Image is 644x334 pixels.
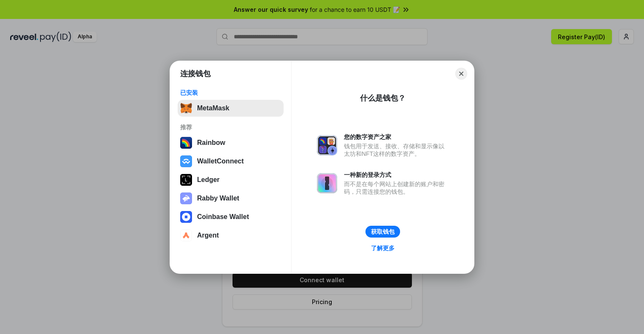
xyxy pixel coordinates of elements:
button: 获取钱包 [365,226,400,238]
div: 而不是在每个网站上创建新的账户和密码，只需连接您的钱包。 [344,180,449,195]
img: svg+xml,%3Csvg%20width%3D%2228%22%20height%3D%2228%22%20viewBox%3D%220%200%2028%2028%22%20fill%3D... [180,230,192,241]
img: svg+xml,%3Csvg%20xmlns%3D%22http%3A%2F%2Fwww.w3.org%2F2000%2Fsvg%22%20fill%3D%22none%22%20viewBox... [317,135,337,155]
a: 了解更多 [366,243,400,254]
div: Coinbase Wallet [197,213,249,221]
img: svg+xml,%3Csvg%20xmlns%3D%22http%3A%2F%2Fwww.w3.org%2F2000%2Fsvg%22%20fill%3D%22none%22%20viewBox... [180,192,192,204]
img: svg+xml,%3Csvg%20xmlns%3D%22http%3A%2F%2Fwww.w3.org%2F2000%2Fsvg%22%20fill%3D%22none%22%20viewBox... [317,173,337,193]
div: 推荐 [180,123,281,131]
div: 已安装 [180,89,281,96]
button: Coinbase Wallet [178,208,284,225]
div: WalletConnect [197,158,244,165]
button: Rainbow [178,134,284,151]
img: svg+xml,%3Csvg%20xmlns%3D%22http%3A%2F%2Fwww.w3.org%2F2000%2Fsvg%22%20width%3D%2228%22%20height%3... [180,174,192,186]
button: MetaMask [178,100,284,117]
div: 一种新的登录方式 [344,171,449,179]
div: 您的数字资产之家 [344,133,449,141]
img: svg+xml,%3Csvg%20width%3D%2228%22%20height%3D%2228%22%20viewBox%3D%220%200%2028%2028%22%20fill%3D... [180,155,192,167]
div: Rabby Wallet [197,195,239,202]
button: Close [455,68,467,80]
button: Rabby Wallet [178,190,284,207]
img: svg+xml,%3Csvg%20width%3D%2228%22%20height%3D%2228%22%20viewBox%3D%220%200%2028%2028%22%20fill%3D... [180,211,192,223]
h1: 连接钱包 [180,69,211,79]
img: svg+xml,%3Csvg%20width%3D%22120%22%20height%3D%22120%22%20viewBox%3D%220%200%20120%20120%22%20fil... [180,137,192,149]
button: Ledger [178,171,284,188]
div: 了解更多 [371,244,395,252]
div: 什么是钱包？ [360,93,406,103]
div: Rainbow [197,139,225,147]
img: svg+xml,%3Csvg%20fill%3D%22none%22%20height%3D%2233%22%20viewBox%3D%220%200%2035%2033%22%20width%... [180,102,192,114]
button: WalletConnect [178,153,284,170]
div: MetaMask [197,104,229,112]
button: Argent [178,227,284,244]
div: 钱包用于发送、接收、存储和显示像以太坊和NFT这样的数字资产。 [344,142,449,158]
div: Argent [197,232,219,239]
div: 获取钱包 [371,228,395,235]
div: Ledger [197,176,219,184]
